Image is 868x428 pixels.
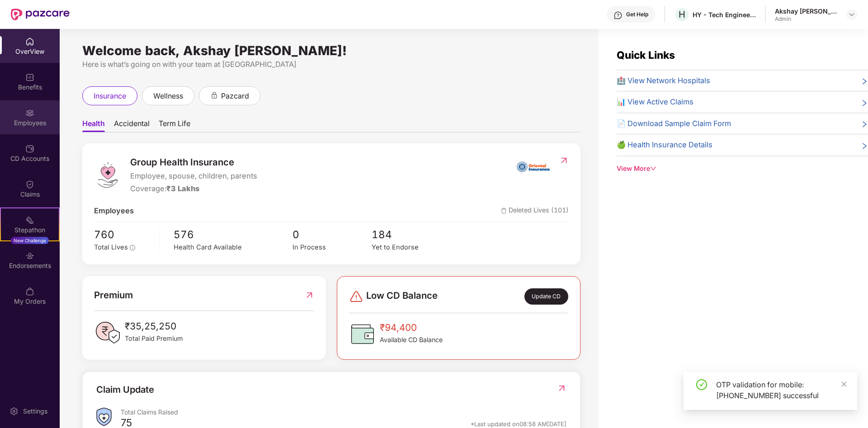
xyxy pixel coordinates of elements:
[25,144,34,153] img: svg+xml;base64,PHN2ZyBpZD0iQ0RfQWNjb3VudHMiIGRhdGEtbmFtZT0iQ0QgQWNjb3VudHMiIHhtbG5zPSJodHRwOi8vd3...
[174,226,292,243] span: 576
[130,170,257,182] span: Employee, spouse, children, parents
[25,108,34,118] img: svg+xml;base64,PHN2ZyBpZD0iRW1wbG95ZWVzIiB4bWxucz0iaHR0cDovL3d3dy53My5vcmcvMjAwMC9zdmciIHdpZHRoPS...
[349,289,363,304] img: svg+xml;base64,PHN2ZyBpZD0iRGFuZ2VyLTMyeDMyIiB4bWxucz0iaHR0cDovL3d3dy53My5vcmcvMjAwMC9zdmciIHdpZH...
[775,15,838,23] div: Admin
[716,379,846,401] div: OTP validation for mobile: [PHONE_NUMBER] successful
[96,383,154,397] div: Claim Update
[861,120,868,130] span: right
[25,251,34,260] img: svg+xml;base64,PHN2ZyBpZD0iRW5kb3JzZW1lbnRzIiB4bWxucz0iaHR0cDovL3d3dy53My5vcmcvMjAwMC9zdmciIHdpZH...
[82,119,105,132] span: Health
[848,11,855,18] img: svg+xml;base64,PHN2ZyBpZD0iRHJvcGRvd24tMzJ4MzIiIHhtbG5zPSJodHRwOi8vd3d3LnczLm9yZy8yMDAwL3N2ZyIgd2...
[125,334,183,343] span: Total Paid Premium
[696,379,707,390] span: check-circle
[96,408,112,426] img: ClaimsSummaryIcon
[9,407,19,416] img: svg+xml;base64,PHN2ZyBpZD0iU2V0dGluZy0yMHgyMCIgeG1sbnM9Imh0dHA6Ly93d3cudzMub3JnLzIwMDAvc3ZnIiB3aW...
[82,47,580,54] div: Welcome back, Akshay [PERSON_NAME]!
[380,335,443,345] span: Available CD Balance
[613,11,623,20] img: svg+xml;base64,PHN2ZyBpZD0iSGVscC0zMngzMiIgeG1sbnM9Imh0dHA6Ly93d3cudzMub3JnLzIwMDAvc3ZnIiB3aWR0aD...
[380,320,443,335] span: ₹94,400
[94,319,121,346] img: PaidPremiumIcon
[524,288,568,305] div: Update CD
[25,216,34,225] img: svg+xml;base64,PHN2ZyB4bWxucz0iaHR0cDovL3d3dy53My5vcmcvMjAwMC9zdmciIHdpZHRoPSIyMSIgaGVpZ2h0PSIyMC...
[861,77,868,87] span: right
[617,75,710,87] span: 🏥 View Network Hospitals
[559,156,569,165] img: RedirectIcon
[349,320,376,348] img: CDBalanceIcon
[617,139,712,151] span: 🍏 Health Insurance Details
[617,164,868,174] div: View More
[130,245,135,250] span: info-circle
[516,155,550,178] img: insurerIcon
[372,226,451,243] span: 184
[166,184,199,193] span: ₹3 Lakhs
[366,288,438,305] span: Low CD Balance
[25,180,34,189] img: svg+xml;base64,PHN2ZyBpZD0iQ2xhaW0iIHhtbG5zPSJodHRwOi8vd3d3LnczLm9yZy8yMDAwL3N2ZyIgd2lkdGg9IjIwIi...
[841,381,847,387] span: close
[130,183,257,195] div: Coverage:
[557,384,566,393] img: RedirectIcon
[617,96,693,108] span: 📊 View Active Claims
[94,243,128,251] span: Total Lives
[20,407,50,416] div: Settings
[125,319,183,334] span: ₹35,25,250
[221,90,249,102] span: pazcard
[693,10,756,19] div: HY - Tech Engineers Limited
[1,226,59,235] div: Stepathon
[94,90,126,102] span: insurance
[292,226,372,243] span: 0
[210,91,218,99] div: animation
[861,98,868,108] span: right
[94,226,153,243] span: 760
[11,237,49,244] div: New Challenge
[130,155,257,169] span: Group Health Insurance
[121,408,566,416] div: Total Claims Raised
[861,141,868,151] span: right
[25,73,34,82] img: svg+xml;base64,PHN2ZyBpZD0iQmVuZWZpdHMiIHhtbG5zPSJodHRwOi8vd3d3LnczLm9yZy8yMDAwL3N2ZyIgd2lkdGg9Ij...
[94,288,133,302] span: Premium
[159,119,190,132] span: Term Life
[82,59,580,70] div: Here is what’s going on with your team at [GEOGRAPHIC_DATA]
[501,208,507,214] img: deleteIcon
[153,90,183,102] span: wellness
[114,119,150,132] span: Accidental
[626,11,648,18] div: Get Help
[292,242,372,253] div: In Process
[775,7,838,15] div: Akshay [PERSON_NAME]
[11,9,70,20] img: New Pazcare Logo
[174,242,292,253] div: Health Card Available
[617,49,675,61] span: Quick Links
[650,165,656,172] span: down
[501,205,569,217] span: Deleted Lives (101)
[305,288,314,302] img: RedirectIcon
[617,118,731,130] span: 📄 Download Sample Claim Form
[372,242,451,253] div: Yet to Endorse
[94,161,121,188] img: logo
[94,205,134,217] span: Employees
[25,287,34,296] img: svg+xml;base64,PHN2ZyBpZD0iTXlfT3JkZXJzIiBkYXRhLW5hbWU9Ik15IE9yZGVycyIgeG1sbnM9Imh0dHA6Ly93d3cudz...
[25,37,34,46] img: svg+xml;base64,PHN2ZyBpZD0iSG9tZSIgeG1sbnM9Imh0dHA6Ly93d3cudzMub3JnLzIwMDAvc3ZnIiB3aWR0aD0iMjAiIG...
[679,9,685,20] span: H
[471,420,566,428] div: *Last updated on 08:58 AM[DATE]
